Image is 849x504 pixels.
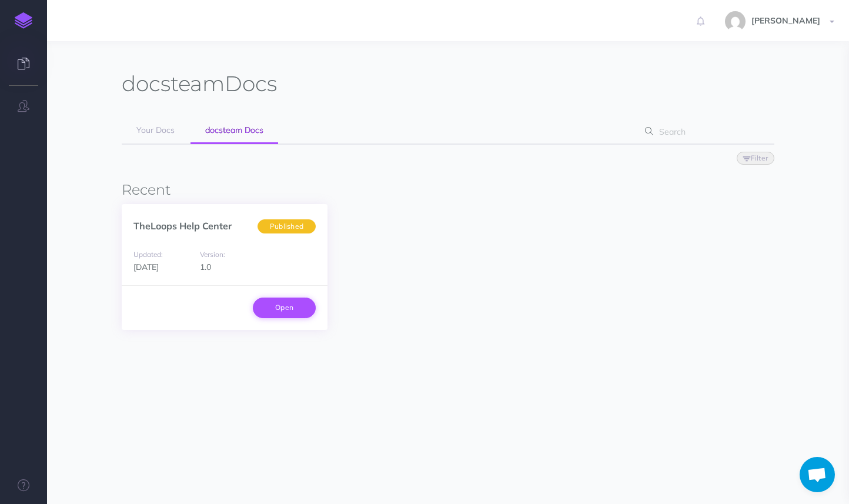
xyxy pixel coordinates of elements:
span: 1.0 [200,262,211,272]
span: docsteam Docs [205,125,263,135]
a: Your Docs [122,118,189,143]
small: Version: [200,250,225,259]
span: docsteam [122,71,225,96]
span: [PERSON_NAME] [746,15,826,26]
div: Open chat [800,457,835,492]
small: Updated: [133,250,163,259]
span: [DATE] [133,262,159,272]
h3: Recent [122,182,774,198]
h1: Docs [122,71,277,97]
input: Search [656,121,756,142]
a: TheLoops Help Center [133,220,232,232]
img: 21e142feef428a111d1e80b1ac78ce4f.jpg [725,11,746,32]
button: Filter [737,152,774,165]
img: logo-mark.svg [15,12,32,29]
a: Open [253,298,316,318]
span: Your Docs [136,125,175,135]
a: docsteam Docs [190,118,278,144]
